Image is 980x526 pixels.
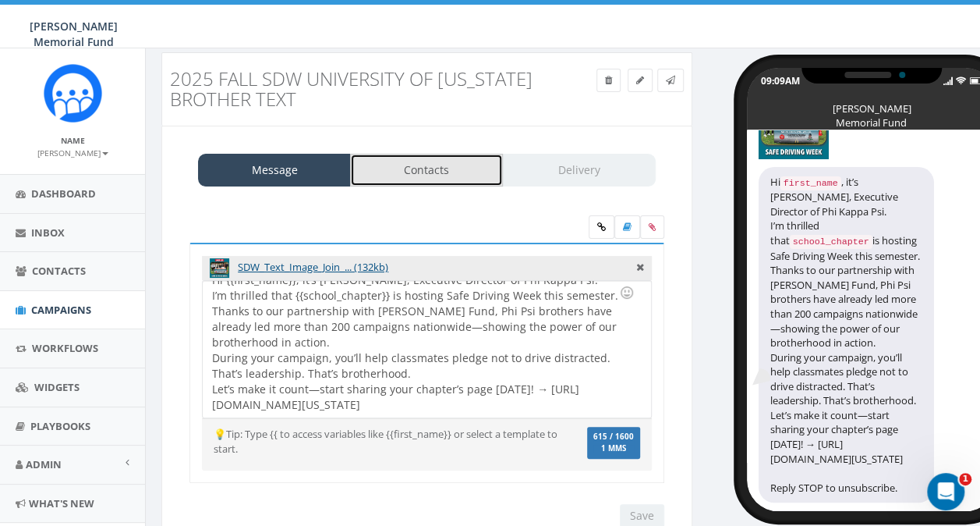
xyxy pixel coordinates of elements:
iframe: Intercom live chat [927,473,964,510]
span: 1 MMS [593,445,634,453]
span: What's New [29,496,94,510]
span: Inbox [31,226,65,240]
a: [PERSON_NAME] [37,145,108,159]
span: 1 [959,473,971,485]
a: Message [198,154,351,187]
span: Admin [26,457,62,471]
span: Contacts [32,264,86,278]
code: school_chapter [790,235,872,249]
span: Send Test Message [666,73,675,87]
div: [PERSON_NAME] Memorial Fund [833,101,911,109]
span: Attach your media [640,215,664,239]
span: Dashboard [31,187,96,201]
div: Hi {{first_name}}, it’s [PERSON_NAME], Executive Director of Phi Kappa Psi. I’m thrilled that {{s... [203,281,650,418]
a: SDW_Text_Image_Join_... (132kb) [238,260,388,274]
div: Hi , it’s [PERSON_NAME], Executive Director of Phi Kappa Psi. I’m thrilled that is hosting Safe D... [759,167,934,503]
span: Widgets [34,380,80,394]
div: 💡Tip: Type {{ to access variables like {{first_name}} or select a template to start. [202,427,577,456]
h3: 2025 Fall SDW University of [US_STATE] Brother TEXT [170,69,549,110]
span: Edit Campaign [636,73,644,87]
label: Insert Template Text [614,215,640,239]
small: [PERSON_NAME] [37,147,108,158]
a: Contacts [350,154,503,187]
span: 615 / 1600 [593,432,634,442]
span: Playbooks [30,419,90,433]
span: Delete Campaign [605,73,612,87]
span: Workflows [32,341,98,355]
div: Use the TAB key to insert emoji faster [617,283,636,302]
code: first_name [780,176,841,190]
small: Name [61,135,85,146]
img: Rally_Corp_Icon.png [44,64,102,123]
span: Campaigns [31,303,91,317]
div: 09:09AM [761,74,800,87]
span: [PERSON_NAME] Memorial Fund [30,19,118,49]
